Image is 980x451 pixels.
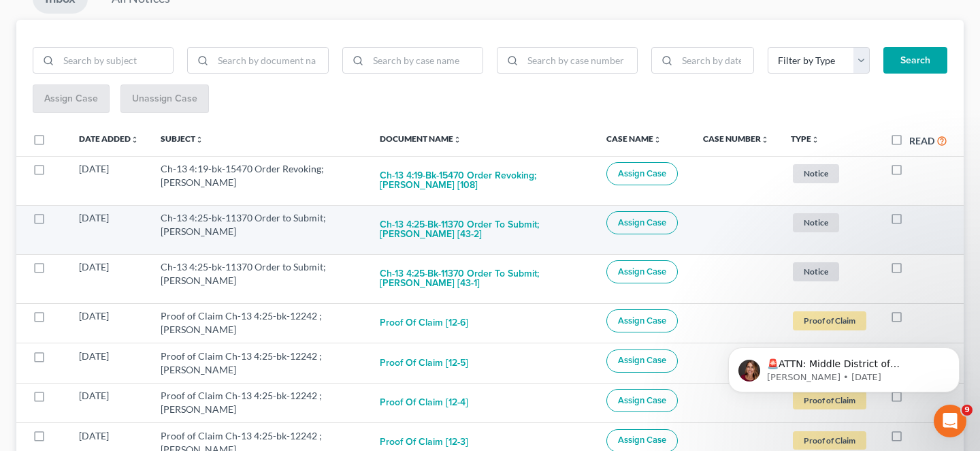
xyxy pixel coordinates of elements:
[606,162,678,185] button: Assign Case
[161,134,203,144] a: Subjectunfold_more
[213,48,327,74] input: Search by document name
[68,383,150,422] td: [DATE]
[761,136,769,144] i: unfold_more
[523,48,637,74] input: Search by case number
[606,349,678,373] button: Assign Case
[934,405,966,437] iframe: Intercom live chat
[606,211,678,234] button: Assign Case
[606,309,678,332] button: Assign Case
[368,48,483,74] input: Search by case name
[68,343,150,383] td: [DATE]
[380,162,585,199] button: Ch-13 4:19-bk-15470 Order Revoking; [PERSON_NAME] [108]
[606,260,678,283] button: Assign Case
[68,205,150,254] td: [DATE]
[618,168,666,179] span: Assign Case
[793,262,839,281] span: Notice
[68,303,150,343] td: [DATE]
[883,47,947,74] button: Search
[791,309,868,332] a: Proof of Claim
[380,211,585,248] button: Ch-13 4:25-bk-11370 Order to Submit; [PERSON_NAME] [43-2]
[618,217,666,228] span: Assign Case
[380,309,468,337] button: Proof of Claim [12-6]
[68,156,150,205] td: [DATE]
[791,134,819,144] a: Typeunfold_more
[791,211,868,234] a: Notice
[962,405,973,416] span: 9
[703,134,769,144] a: Case Numberunfold_more
[380,134,461,144] a: Document Nameunfold_more
[131,136,139,144] i: unfold_more
[811,136,819,144] i: unfold_more
[59,48,173,74] input: Search by subject
[793,431,866,450] span: Proof of Claim
[606,134,661,144] a: Case Nameunfold_more
[606,389,678,412] button: Assign Case
[150,343,369,383] td: Proof of Claim Ch-13 4:25-bk-12242 ; [PERSON_NAME]
[150,205,369,254] td: Ch-13 4:25-bk-11370 Order to Submit; [PERSON_NAME]
[618,355,666,366] span: Assign Case
[150,254,369,303] td: Ch-13 4:25-bk-11370 Order to Submit; [PERSON_NAME]
[380,260,585,297] button: Ch-13 4:25-bk-11370 Order to Submit; [PERSON_NAME] [43-1]
[150,156,369,205] td: Ch-13 4:19-bk-15470 Order Revoking; [PERSON_NAME]
[909,134,934,148] label: Read
[68,254,150,303] td: [DATE]
[618,315,666,326] span: Assign Case
[653,136,661,144] i: unfold_more
[793,213,839,232] span: Notice
[453,136,461,144] i: unfold_more
[677,48,753,74] input: Search by date
[150,383,369,422] td: Proof of Claim Ch-13 4:25-bk-12242 ; [PERSON_NAME]
[79,134,139,144] a: Date Addedunfold_more
[791,162,868,185] a: Notice
[618,395,666,406] span: Assign Case
[380,349,468,377] button: Proof of Claim [12-5]
[708,319,980,414] iframe: Intercom notifications message
[618,266,666,277] span: Assign Case
[380,389,468,416] button: Proof of Claim [12-4]
[618,435,666,446] span: Assign Case
[195,136,203,144] i: unfold_more
[150,303,369,343] td: Proof of Claim Ch-13 4:25-bk-12242 ; [PERSON_NAME]
[793,164,839,183] span: Notice
[791,260,868,283] a: Notice
[793,311,866,330] span: Proof of Claim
